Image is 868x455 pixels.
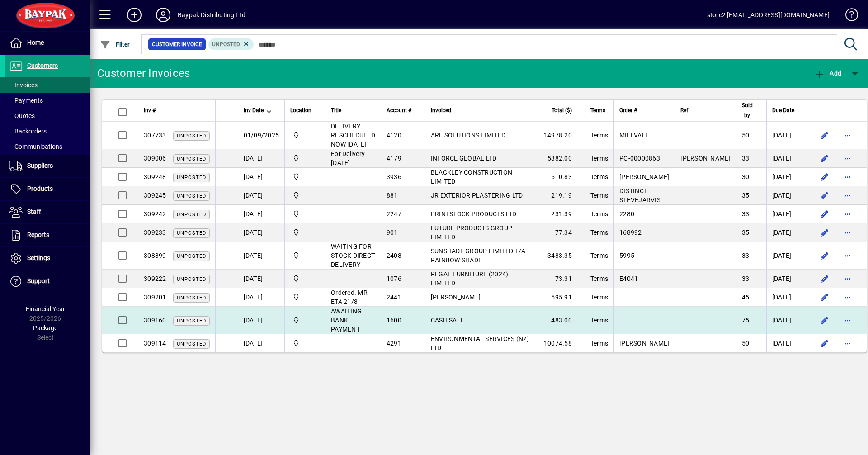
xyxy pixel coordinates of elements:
[538,334,585,352] td: 10074.58
[619,275,638,282] span: E4041
[144,275,166,282] span: 309222
[742,340,750,347] span: 50
[772,105,802,115] div: Due Date
[144,132,166,139] span: 307733
[817,225,832,240] button: Edit
[290,153,320,163] span: Baypak - Onekawa
[742,173,750,180] span: 30
[9,128,47,135] span: Backorders
[619,187,660,204] span: DISTINCT-STEVEJARVIS
[387,105,420,115] div: Account #
[552,105,572,115] span: Total ($)
[841,128,855,142] button: More options
[331,123,375,148] span: DELIVERY RESCHEDULED NOW [DATE]
[590,192,608,199] span: Terms
[27,254,50,261] span: Settings
[590,132,608,139] span: Terms
[5,201,90,223] a: Staff
[538,288,585,307] td: 595.91
[177,156,206,162] span: Unposted
[144,173,166,180] span: 309248
[177,230,206,236] span: Unposted
[238,186,285,205] td: [DATE]
[238,223,285,242] td: [DATE]
[27,185,53,192] span: Products
[27,62,58,69] span: Customers
[331,105,341,115] span: Title
[290,190,320,200] span: Baypak - Onekawa
[290,251,320,261] span: Baypak - Onekawa
[387,155,401,162] span: 4179
[538,307,585,334] td: 483.00
[177,133,206,139] span: Unposted
[5,139,90,154] a: Communications
[619,173,669,180] span: [PERSON_NAME]
[144,317,166,324] span: 309160
[387,105,411,115] span: Account #
[619,210,634,218] span: 2280
[9,81,38,89] span: Invoices
[742,229,750,236] span: 35
[387,132,401,139] span: 4120
[387,252,401,259] span: 2408
[590,173,608,180] span: Terms
[841,313,855,327] button: More options
[590,294,608,301] span: Terms
[144,210,166,218] span: 309242
[238,288,285,307] td: [DATE]
[144,155,166,162] span: 309006
[590,340,608,347] span: Terms
[817,128,832,142] button: Edit
[144,229,166,236] span: 309233
[590,229,608,236] span: Terms
[431,192,523,199] span: JR EXTERIOR PLASTERING LTD
[431,335,529,351] span: ENVIRONMENTAL SERVICES (NZ) LTD
[619,105,669,115] div: Order #
[841,151,855,166] button: More options
[817,151,832,166] button: Edit
[177,295,206,301] span: Unposted
[766,205,808,223] td: [DATE]
[5,123,90,139] a: Backorders
[290,105,311,115] span: Location
[290,172,320,182] span: Baypak - Onekawa
[27,277,50,284] span: Support
[841,188,855,203] button: More options
[742,100,761,120] div: Sold by
[538,242,585,270] td: 3483.35
[5,77,90,93] a: Invoices
[766,242,808,270] td: [DATE]
[841,248,855,263] button: More options
[290,130,320,140] span: Baypak - Onekawa
[144,252,166,259] span: 308899
[766,334,808,352] td: [DATE]
[431,224,512,241] span: FUTURE PRODUCTS GROUP LIMITED
[120,7,149,23] button: Add
[177,253,206,259] span: Unposted
[9,143,62,150] span: Communications
[177,193,206,199] span: Unposted
[841,290,855,304] button: More options
[590,275,608,282] span: Terms
[431,105,533,115] div: Invoiced
[238,168,285,186] td: [DATE]
[817,170,832,184] button: Edit
[619,229,642,236] span: 168992
[766,168,808,186] td: [DATE]
[431,270,509,287] span: REGAL FURNITURE (2024) LIMITED
[331,243,375,268] span: WAITING FOR STOCK DIRECT DELIVERY
[742,192,750,199] span: 35
[238,334,285,352] td: [DATE]
[144,340,166,347] span: 309114
[619,105,637,115] span: Order #
[841,336,855,351] button: More options
[431,155,497,162] span: INFORCE GLOBAL LTD
[766,186,808,205] td: [DATE]
[544,105,580,115] div: Total ($)
[590,155,608,162] span: Terms
[680,105,688,115] span: Ref
[766,122,808,149] td: [DATE]
[431,210,517,218] span: PRINTSTOCK PRODUCTS LTD
[144,294,166,301] span: 309201
[431,105,451,115] span: Invoiced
